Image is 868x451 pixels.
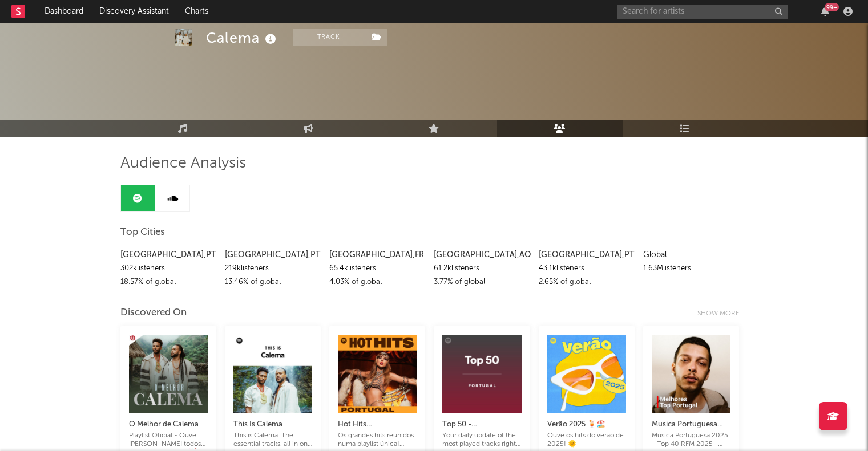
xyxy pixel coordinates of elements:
input: Search for artists [617,5,788,19]
a: Top 50 - [GEOGRAPHIC_DATA]Your daily update of the most played tracks right now - [GEOGRAPHIC_DATA]. [442,407,521,449]
div: 65.4k listeners [329,262,425,275]
div: Global [643,248,739,262]
a: This Is CalemaThis is Calema. The essential tracks, all in one playlist. [233,407,312,449]
div: Discovered On [120,306,187,320]
div: 18.57 % of global [120,275,216,289]
button: Track [293,29,365,46]
a: O Melhor de CalemaPlaylist Oficial - Ouve [PERSON_NAME] todos os hits de Calema! 🥳 [129,407,208,449]
div: 61.2k listeners [434,262,530,275]
div: [GEOGRAPHIC_DATA] , PT [539,248,635,262]
div: 1.63M listeners [643,262,739,275]
div: 99 + [825,3,839,11]
div: 4.03 % of global [329,275,425,289]
div: 43.1k listeners [539,262,635,275]
div: Calema [206,29,279,47]
div: Playlist Oficial - Ouve [PERSON_NAME] todos os hits de Calema! 🥳 [129,432,208,449]
div: Os grandes hits reunidos numa playlist única! Foto: [PERSON_NAME] [338,432,417,449]
div: Hot Hits [GEOGRAPHIC_DATA] [338,418,417,432]
a: Verão 2025 🍹🏖️Ouve os hits do verão de 2025! 🌞 [547,407,626,449]
span: Top Cities [120,226,165,239]
div: 219k listeners [225,262,321,275]
div: 13.46 % of global [225,275,321,289]
div: [GEOGRAPHIC_DATA] , PT [120,248,216,262]
a: Musica Portuguesa 2025 - Top 40 RFM 2025 - Melhores Top [GEOGRAPHIC_DATA] 2025Musica Portuguesa 2... [652,407,730,449]
div: 3.77 % of global [434,275,530,289]
div: Top 50 - [GEOGRAPHIC_DATA] [442,418,521,432]
div: Verão 2025 🍹🏖️ [547,418,626,432]
div: Musica Portuguesa 2025 - Top 40 RFM 2025 - Melhores Top [GEOGRAPHIC_DATA] 2025 [652,418,730,432]
div: [GEOGRAPHIC_DATA] , PT [225,248,321,262]
a: Hot Hits [GEOGRAPHIC_DATA]Os grandes hits reunidos numa playlist única! Foto: [PERSON_NAME] [338,407,417,449]
span: Audience Analysis [120,157,246,170]
div: Your daily update of the most played tracks right now - [GEOGRAPHIC_DATA]. [442,432,521,449]
div: O Melhor de Calema [129,418,208,432]
div: Show more [697,307,748,320]
div: Ouve os hits do verão de 2025! 🌞 [547,432,626,449]
div: Musica Portuguesa 2025 - Top 40 RFM 2025 - Melhores Top [GEOGRAPHIC_DATA] 2025 [652,432,730,449]
div: [GEOGRAPHIC_DATA] , FR [329,248,425,262]
div: 302k listeners [120,262,216,275]
div: This Is Calema [233,418,312,432]
button: 99+ [821,7,829,16]
div: [GEOGRAPHIC_DATA] , AO [434,248,530,262]
div: This is Calema. The essential tracks, all in one playlist. [233,432,312,449]
div: 2.65 % of global [539,275,635,289]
